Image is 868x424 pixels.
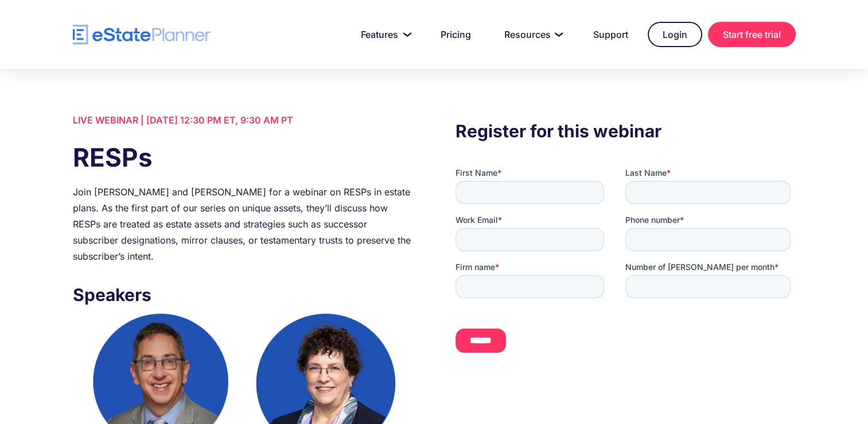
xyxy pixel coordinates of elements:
a: Login [648,22,702,47]
a: home [73,25,211,45]
h3: Speakers [73,282,412,308]
div: Join [PERSON_NAME] and [PERSON_NAME] for a webinar on RESPs in estate plans. As the first part of... [73,184,412,264]
a: Support [579,23,642,46]
a: Features [347,23,421,46]
h1: RESPs [73,140,412,175]
a: Pricing [427,23,485,46]
div: LIVE WEBINAR | [DATE] 12:30 PM ET, 9:30 AM PT [73,112,412,128]
iframe: Form 0 [456,167,795,373]
a: Resources [491,23,574,46]
h3: Register for this webinar [456,118,795,144]
a: Start free trial [708,22,796,47]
